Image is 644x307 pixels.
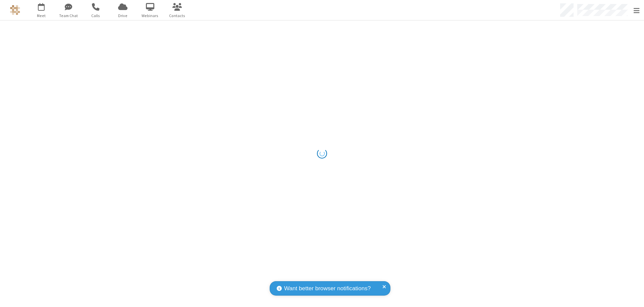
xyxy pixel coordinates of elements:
span: Webinars [138,13,163,19]
span: Meet [29,13,54,19]
span: Team Chat [56,13,81,19]
span: Contacts [165,13,190,19]
span: Want better browser notifications? [284,284,371,293]
span: Drive [110,13,136,19]
span: Calls [83,13,108,19]
img: QA Selenium DO NOT DELETE OR CHANGE [10,5,20,15]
